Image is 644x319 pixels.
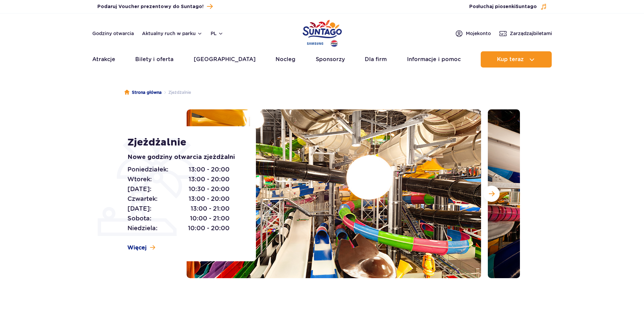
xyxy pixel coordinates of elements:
[303,17,342,48] a: Park of Poland
[483,186,500,202] button: Następny slajd
[127,153,241,162] p: Nowe godziny otwarcia zjeżdżalni
[97,3,204,10] span: Podaruj Voucher prezentowy do Suntago!
[142,31,202,36] button: Aktualny ruch w parku
[189,165,230,174] span: 13:00 - 20:00
[516,4,537,9] span: Suntago
[97,2,213,11] a: Podaruj Voucher prezentowy do Suntago!
[211,30,223,37] button: pl
[127,204,151,213] span: [DATE]:
[188,223,230,233] span: 10:00 - 20:00
[92,51,115,68] a: Atrakcje
[127,214,151,223] span: Sobota:
[92,30,134,37] a: Godziny otwarcia
[135,51,173,68] a: Bilety i oferta
[127,194,158,204] span: Czwartek:
[127,165,168,174] span: Poniedziałek:
[190,214,230,223] span: 10:00 - 21:00
[189,184,230,194] span: 10:30 - 20:00
[162,89,191,96] li: Zjeżdżalnie
[276,51,295,68] a: Nocleg
[127,244,147,251] span: Więcej
[497,56,524,62] span: Kup teraz
[127,223,158,233] span: Niedziela:
[510,30,552,37] span: Zarządzaj biletami
[189,175,230,184] span: 13:00 - 20:00
[469,3,537,10] span: Posłuchaj piosenki
[194,51,256,68] a: [GEOGRAPHIC_DATA]
[407,51,461,68] a: Informacje i pomoc
[127,175,152,184] span: Wtorek:
[499,29,552,37] a: Zarządzajbiletami
[191,204,230,213] span: 13:00 - 21:00
[316,51,345,68] a: Sponsorzy
[127,244,155,251] a: Więcej
[455,29,491,37] a: Mojekonto
[124,89,162,96] a: Strona główna
[127,136,241,149] h1: Zjeżdżalnie
[481,51,552,68] button: Kup teraz
[189,194,230,204] span: 13:00 - 20:00
[466,30,491,37] span: Moje konto
[127,184,151,194] span: [DATE]:
[469,3,547,10] button: Posłuchaj piosenkiSuntago
[365,51,387,68] a: Dla firm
